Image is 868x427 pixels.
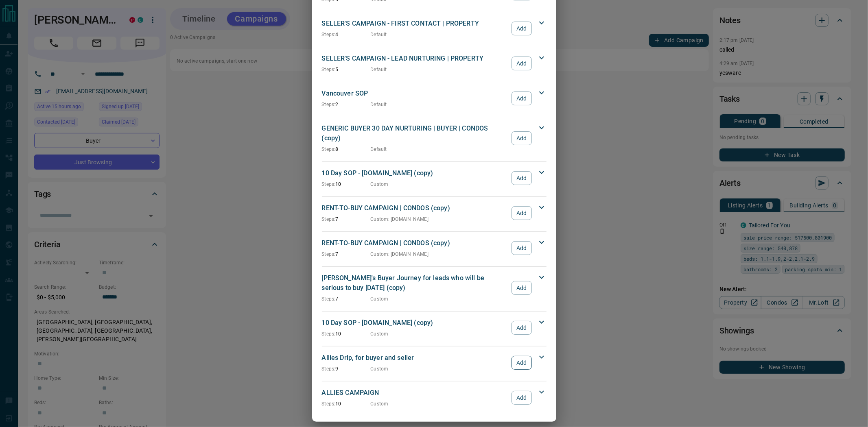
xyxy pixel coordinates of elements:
div: SELLER'S CAMPAIGN - LEAD NURTURING | PROPERTYSteps:5DefaultAdd [322,52,547,75]
p: SELLER'S CAMPAIGN - LEAD NURTURING | PROPERTY [322,54,508,63]
p: Custom : [DOMAIN_NAME] [371,216,429,223]
span: Steps: [322,251,336,257]
p: Default [371,146,387,153]
p: 4 [322,31,371,38]
div: RENT-TO-BUY CAMPAIGN | CONDOS (copy)Steps:7Custom: [DOMAIN_NAME]Add [322,202,547,224]
p: [PERSON_NAME]'s Buyer Journey for leads who will be serious to buy [DATE] (copy) [322,273,508,293]
p: 7 [322,295,371,303]
p: 5 [322,66,371,73]
button: Add [512,57,531,70]
p: 7 [322,251,371,258]
p: RENT-TO-BUY CAMPAIGN | CONDOS (copy) [322,203,508,213]
p: 2 [322,101,371,108]
p: 10 [322,400,371,407]
span: Steps: [322,216,336,222]
button: Add [512,131,531,145]
p: GENERIC BUYER 30 DAY NURTURING | BUYER | CONDOS (copy) [322,124,508,143]
p: Default [371,66,387,73]
p: 8 [322,146,371,153]
span: Steps: [322,296,336,302]
div: 10 Day SOP - [DOMAIN_NAME] (copy)Steps:10CustomAdd [322,167,547,190]
div: SELLER'S CAMPAIGN - FIRST CONTACT | PROPERTYSteps:4DefaultAdd [322,17,547,40]
button: Add [512,206,531,220]
div: [PERSON_NAME]'s Buyer Journey for leads who will be serious to buy [DATE] (copy)Steps:7CustomAdd [322,272,547,304]
button: Add [512,321,531,335]
p: 10 [322,330,371,338]
p: 10 Day SOP - [DOMAIN_NAME] (copy) [322,168,508,178]
span: Steps: [322,331,336,337]
p: SELLER'S CAMPAIGN - FIRST CONTACT | PROPERTY [322,19,508,28]
span: Steps: [322,102,336,107]
button: Add [512,91,531,105]
p: Default [371,101,387,108]
p: Custom [371,365,389,373]
button: Add [512,241,531,255]
div: RENT-TO-BUY CAMPAIGN | CONDOS (copy)Steps:7Custom: [DOMAIN_NAME]Add [322,237,547,259]
p: Custom [371,181,389,188]
span: Steps: [322,146,336,152]
div: ALLIES CAMPAIGNSteps:10CustomAdd [322,386,547,409]
button: Add [512,22,531,35]
p: 10 Day SOP - [DOMAIN_NAME] (copy) [322,318,508,328]
div: 10 Day SOP - [DOMAIN_NAME] (copy)Steps:10CustomAdd [322,316,547,339]
div: Allies Drip, for buyer and sellerSteps:9CustomAdd [322,351,547,374]
p: Custom [371,330,389,338]
p: Custom [371,295,389,303]
div: GENERIC BUYER 30 DAY NURTURING | BUYER | CONDOS (copy)Steps:8DefaultAdd [322,122,547,155]
p: Custom : [DOMAIN_NAME] [371,251,429,258]
button: Add [512,356,531,370]
p: 9 [322,365,371,373]
button: Add [512,391,531,405]
button: Add [512,171,531,185]
span: Steps: [322,32,336,37]
p: RENT-TO-BUY CAMPAIGN | CONDOS (copy) [322,238,508,248]
span: Steps: [322,181,336,187]
p: Default [371,31,387,38]
span: Steps: [322,366,336,372]
p: 10 [322,181,371,188]
p: Allies Drip, for buyer and seller [322,353,508,363]
span: Steps: [322,401,336,407]
span: Steps: [322,67,336,72]
div: Vancouver SOPSteps:2DefaultAdd [322,87,547,110]
p: Custom [371,400,389,407]
p: 7 [322,216,371,223]
button: Add [512,281,531,295]
p: ALLIES CAMPAIGN [322,388,508,398]
p: Vancouver SOP [322,89,508,98]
